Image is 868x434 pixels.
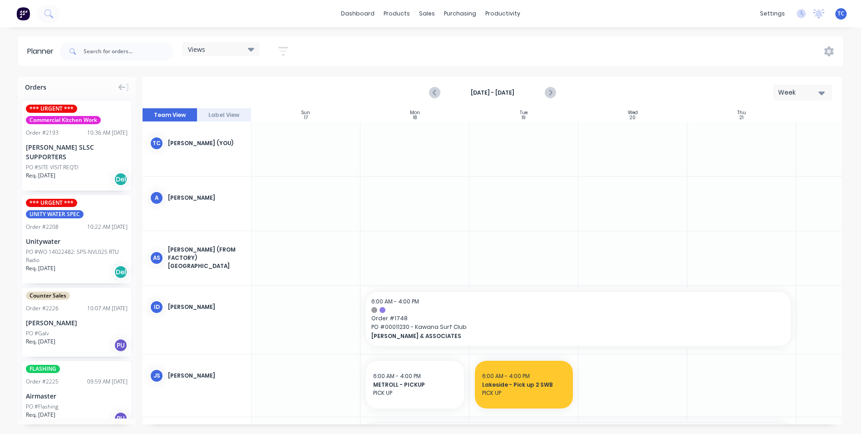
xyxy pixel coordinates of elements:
img: Factory [16,7,30,20]
div: 09:59 AM [DATE] [87,378,128,386]
div: Order # 2226 [26,304,59,313]
span: Req. [DATE] [26,338,55,346]
strong: [DATE] - [DATE] [447,89,538,97]
div: Order # 2208 [26,223,59,231]
div: [PERSON_NAME] SLSC SUPPORTERS [26,142,128,161]
button: Week [773,85,832,101]
div: products [379,7,414,20]
div: productivity [481,7,525,20]
span: PICK UP [482,389,566,397]
div: Thu [737,110,746,116]
span: PO # 00011230 - Kawana Surf Club [371,323,785,331]
button: Team View [143,108,197,122]
div: [PERSON_NAME] [168,303,244,311]
div: Unitywater [26,237,128,246]
div: PU [114,338,128,352]
div: [PERSON_NAME] (You) [168,139,244,147]
span: UNITY WATER SPEC [26,210,84,218]
div: Order # 2193 [26,129,59,137]
span: FLASHING [26,365,60,373]
span: Req. [DATE] [26,411,55,419]
div: TC [150,136,163,150]
div: [PERSON_NAME] [168,372,244,380]
div: 19 [522,116,526,120]
div: Week [778,88,820,97]
button: Label View [197,108,252,122]
span: Req. [DATE] [26,264,55,273]
div: Mon [410,110,420,116]
div: ID [150,300,163,314]
div: [PERSON_NAME] [26,318,128,328]
span: PICK UP [373,389,457,397]
span: [PERSON_NAME] & ASSOCIATES [371,332,744,340]
div: AS [150,251,163,265]
div: PO #Galv [26,329,49,338]
div: 10:22 AM [DATE] [87,223,128,231]
div: 18 [413,116,417,120]
div: A [150,191,163,205]
div: Airmaster [26,391,128,401]
div: PU [114,412,128,425]
div: Tue [520,110,528,116]
span: Order # 1748 [371,314,785,323]
span: 6:00 AM - 4:00 PM [482,372,530,380]
div: PO #WO 14022482: SPS-NVL025 RTU Radio [26,248,128,264]
span: Commercial Kitchen Work [26,116,101,124]
div: 21 [740,116,744,120]
div: PO #Flashing [26,403,58,411]
div: [PERSON_NAME] [168,194,244,202]
div: sales [414,7,439,20]
div: 10:36 AM [DATE] [87,129,128,137]
span: Lakeside - Pick up 2 SWB [482,381,566,389]
div: JS [150,369,163,383]
div: Wed [628,110,638,116]
span: Orders [25,82,46,92]
div: [PERSON_NAME] (from Factory) [GEOGRAPHIC_DATA] [168,246,244,270]
span: METROLL - PICKUP [373,381,457,389]
input: Search for orders... [84,42,173,61]
span: TC [838,10,844,18]
div: Sun [301,110,310,116]
span: Views [188,45,205,54]
span: 6:00 AM - 4:00 PM [373,372,421,380]
div: 17 [304,116,308,120]
a: dashboard [336,7,379,20]
div: Del [114,172,128,186]
div: Del [114,265,128,279]
div: 10:07 AM [DATE] [87,304,128,313]
span: Counter Sales [26,292,70,300]
span: 6:00 AM - 4:00 PM [371,298,419,305]
div: purchasing [439,7,481,20]
div: settings [755,7,789,20]
div: PO #SITE VISIT REQ'D [26,163,78,172]
span: Req. [DATE] [26,172,55,180]
div: Order # 2225 [26,378,59,386]
div: Planner [27,46,58,57]
div: 20 [630,116,636,120]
